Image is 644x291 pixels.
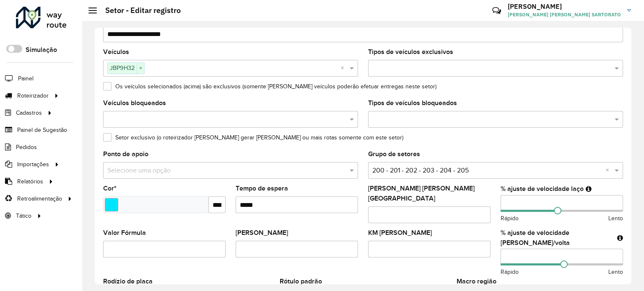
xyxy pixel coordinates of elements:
span: Roteirizador [17,91,49,100]
a: Contato Rápido [488,2,506,20]
label: % ajuste de velocidade laço [501,184,584,194]
input: Select a color [105,198,118,211]
label: KM [PERSON_NAME] [368,228,432,238]
span: Retroalimentação [17,194,62,203]
span: Rápido [501,268,519,276]
label: [PERSON_NAME] [PERSON_NAME][GEOGRAPHIC_DATA] [368,183,491,203]
span: Clear all [605,165,613,175]
label: Veículos bloqueados [103,98,166,108]
label: Tempo de espera [236,183,288,193]
label: Ponto de apoio [103,149,148,159]
label: Simulação [26,45,57,55]
span: Cadastros [16,108,42,117]
em: Ajuste de velocidade do veículo entre clientes [586,185,592,192]
label: Tipos de veículos bloqueados [368,98,457,108]
span: Clear all [340,63,348,73]
span: Lento [608,214,623,223]
label: Grupo de setores [368,149,420,159]
span: Rápido [501,214,519,223]
label: Setor exclusivo (o roteirizador [PERSON_NAME] gerar [PERSON_NAME] ou mais rotas somente com este ... [103,133,403,142]
label: % ajuste de velocidade [PERSON_NAME]/volta [501,228,615,248]
label: Cor [103,183,117,193]
span: JBP9H32 [108,63,137,73]
label: Veículos [103,47,129,57]
span: × [137,63,144,73]
label: Macro região [457,276,496,286]
label: Valor Fórmula [103,228,146,238]
label: [PERSON_NAME] [236,228,288,238]
label: Rodízio de placa [103,276,153,286]
span: Relatórios [17,177,43,186]
span: Painel de Sugestão [17,126,67,134]
span: Painel [18,74,34,83]
label: Tipos de veículos exclusivos [368,47,453,57]
em: Ajuste de velocidade do veículo entre a saída do depósito até o primeiro cliente e a saída do últ... [617,234,623,241]
h2: Setor - Editar registro [97,6,181,15]
span: [PERSON_NAME] [PERSON_NAME] SARTORATO [508,11,621,18]
label: Os veículos selecionados (acima) são exclusivos (somente [PERSON_NAME] veículos poderão efetuar e... [103,82,436,91]
span: Lento [608,268,623,276]
span: Tático [16,211,31,220]
label: Rótulo padrão [280,276,322,286]
span: Importações [17,160,49,169]
span: Pedidos [16,143,37,152]
h3: [PERSON_NAME] [508,3,621,10]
